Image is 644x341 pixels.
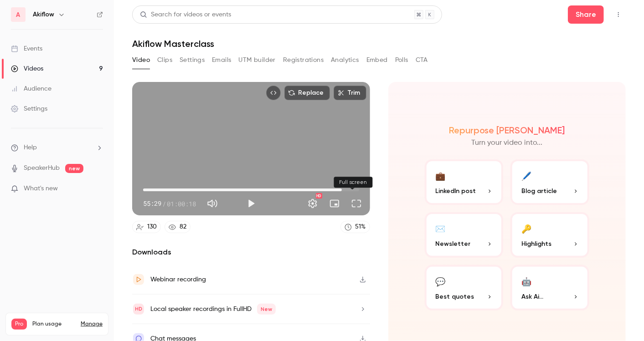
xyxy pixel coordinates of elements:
[132,247,370,258] h2: Downloads
[132,221,161,233] a: 130
[510,265,589,310] button: 🤖Ask Ai...
[81,321,103,328] a: Manage
[65,164,83,173] span: new
[521,239,551,249] span: Highlights
[239,53,276,67] button: UTM builder
[436,292,474,301] span: Best quotes
[242,194,260,213] button: Play
[521,186,557,196] span: Blog article
[325,194,344,213] button: Turn on miniplayer
[436,168,446,183] div: 💼
[266,86,281,100] button: Embed video
[510,212,589,258] button: 🔑Highlights
[212,53,231,67] button: Emails
[471,137,542,148] p: Turn your video into...
[334,177,373,188] div: Full screen
[331,53,359,67] button: Analytics
[568,5,604,24] button: Share
[167,199,196,209] span: 01:00:18
[316,193,322,198] div: HD
[425,265,504,310] button: 💬Best quotes
[180,222,186,232] div: 82
[11,319,27,330] span: Pro
[425,212,504,258] button: ✉️Newsletter
[340,221,370,233] a: 51%
[366,53,388,67] button: Embed
[416,53,428,67] button: CTA
[436,274,446,288] div: 💬
[24,163,60,173] a: SpeakerHub
[203,194,222,213] button: Mute
[11,84,52,93] div: Audience
[425,159,504,205] button: 💼LinkedIn post
[510,159,589,205] button: 🖊️Blog article
[165,221,191,233] a: 82
[11,64,43,73] div: Videos
[436,186,476,196] span: LinkedIn post
[521,292,543,301] span: Ask Ai...
[395,53,408,67] button: Polls
[304,194,322,213] button: Settings
[24,184,58,193] span: What's new
[611,7,626,22] button: Top Bar Actions
[11,104,47,113] div: Settings
[521,221,531,235] div: 🔑
[257,304,276,315] span: New
[16,10,21,20] span: A
[11,143,103,153] li: help-dropdown-opener
[24,143,37,153] span: Help
[150,304,276,315] div: Local speaker recordings in FullHD
[132,38,626,49] h1: Akiflow Masterclass
[32,321,75,328] span: Plan usage
[33,10,54,19] h6: Akiflow
[334,86,366,100] button: Trim
[132,53,150,67] button: Video
[150,274,206,285] div: Webinar recording
[143,199,161,209] span: 55:29
[147,222,157,232] div: 130
[162,199,166,209] span: /
[157,53,172,67] button: Clips
[449,125,565,136] h2: Repurpose [PERSON_NAME]
[140,10,231,20] div: Search for videos or events
[355,222,366,232] div: 51 %
[180,53,205,67] button: Settings
[521,168,531,183] div: 🖊️
[284,86,330,100] button: Replace
[521,274,531,288] div: 🤖
[143,199,196,209] div: 55:29
[436,221,446,235] div: ✉️
[436,239,471,249] span: Newsletter
[347,194,366,213] button: Full screen
[92,185,103,193] iframe: Noticeable Trigger
[283,53,324,67] button: Registrations
[11,44,42,53] div: Events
